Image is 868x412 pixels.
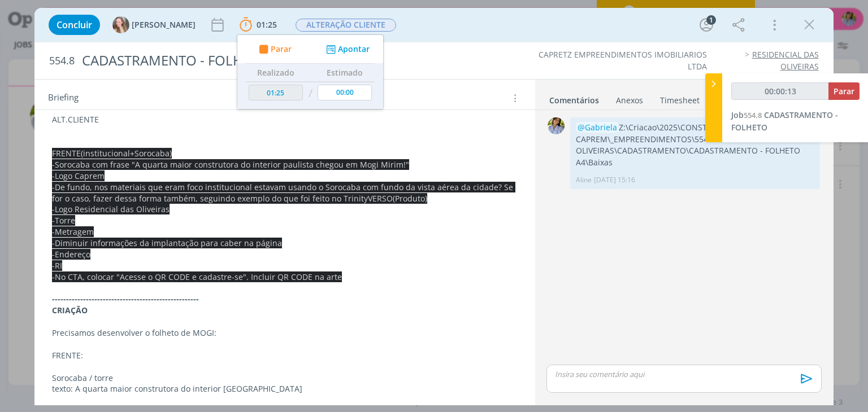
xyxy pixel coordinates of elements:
[731,109,838,133] span: CADASTRAMENTO - FOLHETO
[828,82,860,100] button: Parar
[834,86,854,97] span: Parar
[576,175,592,185] p: Aline
[52,305,88,315] strong: CRIAÇÃO
[52,204,170,214] span: -Logo Residencial das Oliveiras
[744,110,762,120] span: 554.8
[52,350,517,361] p: FRENTE:
[659,90,700,106] a: Timesheet
[52,372,517,384] p: Sorocaba / torre
[237,16,280,34] button: 01:25
[257,19,277,30] span: 01:25
[706,15,716,25] div: 1
[323,43,370,55] button: Apontar
[256,43,292,55] button: Parar
[296,19,396,32] span: ALTERAÇÃO CLIENTE
[576,122,814,168] p: Z:\Criacao\2025\CONSTRUTORA CAPREM\_EMPREENDIMENTOS\554 - RESIDENCIAL DAS OLIVEIRAS\CADASTRAMENTO...
[52,327,517,339] p: Precisamos desenvolver o folheto de MOGI:
[52,226,94,237] span: -Metragem
[52,249,90,260] span: -Endereço
[295,18,397,32] button: ALTERAÇÃO CLIENTE
[306,82,315,105] td: /
[49,55,75,67] span: 554.8
[52,148,172,159] span: FRENTE(institucional+Sorocaba)
[616,95,643,106] div: Anexos
[34,8,833,405] div: dialog
[246,64,306,82] th: Realizado
[697,16,715,34] button: 1
[132,21,196,29] span: [PERSON_NAME]
[752,49,819,71] a: RESIDENCIAL DAS OLIVEIRAS
[731,109,838,133] a: Job554.8CADASTRAMENTO - FOLHETO
[52,159,409,170] span: -Sorocaba com frase "A quarta maior construtora do interior paulista chegou em Mogi Mirim!"
[52,238,282,248] span: -Diminuir informações da implantação para caber na página
[594,175,635,185] span: [DATE] 15:16
[112,16,196,33] button: G[PERSON_NAME]
[52,260,62,271] span: -RI
[48,91,79,106] span: Briefing
[578,122,617,133] span: @Gabriela
[315,64,375,82] th: Estimado
[548,117,565,134] img: A
[52,293,199,304] strong: ----------------------------------------------------
[549,90,600,106] a: Comentários
[237,34,384,109] ul: 01:25
[52,182,515,204] span: -De fundo, nos materiais que eram foco institucional estavam usando o Sorocaba com fundo da vista...
[112,16,129,33] img: G
[77,47,493,74] div: CADASTRAMENTO - FOLHETO
[52,383,517,395] p: texto: A quarta maior construtora do interior [GEOGRAPHIC_DATA]
[49,15,100,35] button: Concluir
[539,49,707,71] a: CAPRETZ EMPREENDIMENTOS IMOBILIARIOS LTDA
[57,20,92,29] span: Concluir
[52,215,75,226] span: -Torre
[52,170,105,181] span: -Logo Caprem
[271,45,292,53] span: Parar
[52,271,342,282] span: -No CTA, colocar "Acesse o QR CODE e cadastre-se". Incluir QR CODE na arte
[52,114,517,125] p: ALT.CLIENTE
